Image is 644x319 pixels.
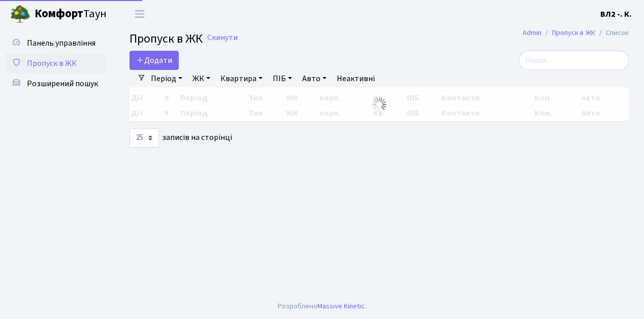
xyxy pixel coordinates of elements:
[278,301,366,312] div: Розроблено .
[147,70,186,87] a: Період
[317,301,365,311] a: Massive Kinetic
[136,55,172,66] span: Додати
[298,70,331,87] a: Авто
[130,30,203,48] span: Пропуск в ЖК
[5,74,107,94] a: Розширений пошук
[130,128,232,148] label: записів на сторінці
[595,27,629,39] li: Список
[523,27,541,38] a: Admin
[333,70,379,87] a: Неактивні
[27,78,98,89] span: Розширений пошук
[130,128,159,148] select: записів на сторінці
[130,51,179,70] a: Додати
[371,96,388,113] img: Обробка...
[35,6,107,23] span: Таун
[188,70,214,87] a: ЖК
[269,70,296,87] a: ПІБ
[10,4,30,24] img: logo.png
[27,58,77,69] span: Пропуск в ЖК
[35,6,83,22] b: Комфорт
[127,6,152,22] button: Переключити навігацію
[207,33,238,43] a: Скинути
[600,8,632,20] a: ВЛ2 -. К.
[507,22,644,44] nav: breadcrumb
[216,70,267,87] a: Квартира
[519,51,629,70] input: Пошук...
[5,53,107,74] a: Пропуск в ЖК
[5,33,107,53] a: Панель управління
[552,27,595,38] a: Пропуск в ЖК
[27,38,95,49] span: Панель управління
